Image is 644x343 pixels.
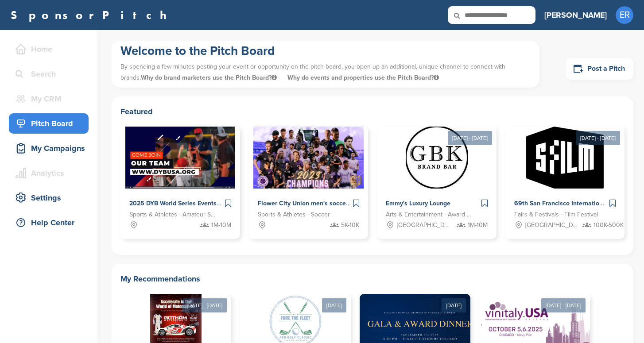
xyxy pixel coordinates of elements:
[341,220,359,230] span: 5K-10K
[377,112,497,239] a: [DATE] - [DATE] Sponsorpitch & Emmy's Luxury Lounge Arts & Entertainment - Award Show [GEOGRAPHIC...
[211,220,231,230] span: 1M-10M
[258,210,330,220] span: Sports & Athletes - Soccer
[9,138,89,158] a: My Campaigns
[541,298,586,312] div: [DATE] - [DATE]
[468,220,488,230] span: 1M-10M
[13,116,89,131] div: Pitch Board
[9,64,89,84] a: Search
[514,210,598,220] span: Fairs & Festivals - Film Festival
[386,200,450,207] span: Emmy's Luxury Lounge
[9,188,89,208] a: Settings
[397,220,452,230] span: [GEOGRAPHIC_DATA], [GEOGRAPHIC_DATA]
[322,298,346,312] div: [DATE]
[11,9,172,21] a: SponsorPitch
[9,212,89,233] a: Help Center
[576,131,620,145] div: [DATE] - [DATE]
[13,165,89,181] div: Analytics
[120,43,531,59] h1: Welcome to the Pitch Board
[9,39,89,59] a: Home
[120,105,625,118] h2: Featured
[13,91,89,107] div: My CRM
[406,127,468,189] img: Sponsorpitch &
[442,298,466,312] div: [DATE]
[258,200,451,207] span: Flower City Union men's soccer & Flower City 1872 women's soccer
[13,140,89,156] div: My Campaigns
[141,74,279,81] span: Why do brand marketers use the Pitch Board?
[505,112,625,239] a: [DATE] - [DATE] Sponsorpitch & 69th San Francisco International Film Festival Fairs & Festivals -...
[120,59,531,85] p: By spending a few minutes posting your event or opportunity on the pitch board, you open up an ad...
[287,74,439,81] span: Why do events and properties use the Pitch Board?
[13,215,89,231] div: Help Center
[448,131,492,145] div: [DATE] - [DATE]
[13,41,89,57] div: Home
[386,210,474,220] span: Arts & Entertainment - Award Show
[616,6,633,24] span: ER
[594,220,624,230] span: 100K-500K
[9,113,89,134] a: Pitch Board
[120,127,240,239] a: Sponsorpitch & 2025 DYB World Series Events Sports & Athletes - Amateur Sports Leagues 1M-10M
[253,127,364,189] img: Sponsorpitch &
[544,9,607,21] h3: [PERSON_NAME]
[526,127,604,189] img: Sponsorpitch &
[129,200,217,207] span: 2025 DYB World Series Events
[566,58,633,80] a: Post a Pitch
[182,298,227,312] div: [DATE] - [DATE]
[249,127,369,239] a: Sponsorpitch & Flower City Union men's soccer & Flower City 1872 women's soccer Sports & Athletes...
[120,273,625,285] h2: My Recommendations
[129,210,218,220] span: Sports & Athletes - Amateur Sports Leagues
[544,5,607,25] a: [PERSON_NAME]
[525,220,580,230] span: [GEOGRAPHIC_DATA], [GEOGRAPHIC_DATA]
[9,163,89,183] a: Analytics
[13,190,89,206] div: Settings
[125,127,235,189] img: Sponsorpitch &
[9,89,89,109] a: My CRM
[13,66,89,82] div: Search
